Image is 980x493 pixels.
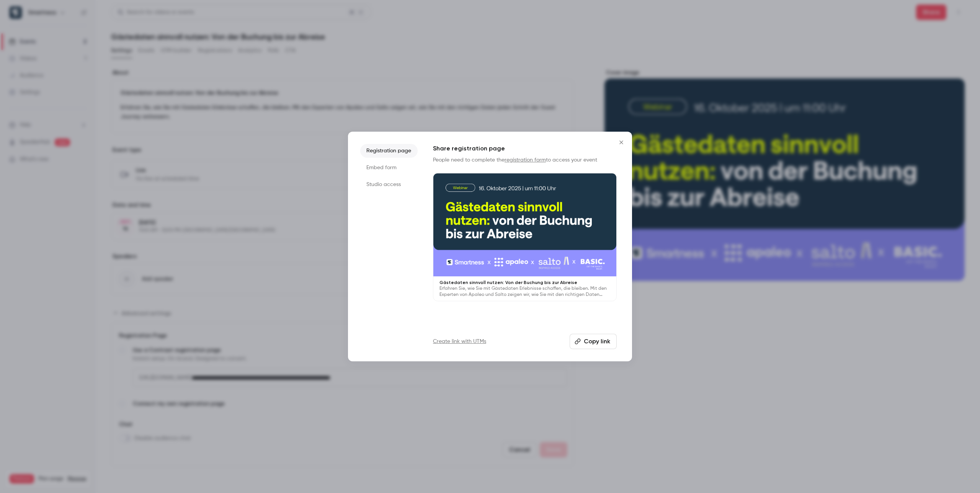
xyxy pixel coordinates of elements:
[505,157,546,163] a: registration form
[614,135,629,150] button: Close
[570,334,617,349] button: Copy link
[439,279,610,286] p: Gästedaten sinnvoll nutzen: Von der Buchung bis zur Abreise
[433,144,617,153] h1: Share registration page
[433,173,617,301] a: Gästedaten sinnvoll nutzen: Von der Buchung bis zur AbreiseErfahren Sie, wie Sie mit Gästedaten E...
[433,156,617,164] p: People need to complete the to access your event
[360,144,418,158] li: Registration page
[360,178,418,191] li: Studio access
[439,286,610,298] p: Erfahren Sie, wie Sie mit Gästedaten Erlebnisse schaffen, die bleiben. Mit den Experten von Apale...
[360,161,418,175] li: Embed form
[433,338,486,345] a: Create link with UTMs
